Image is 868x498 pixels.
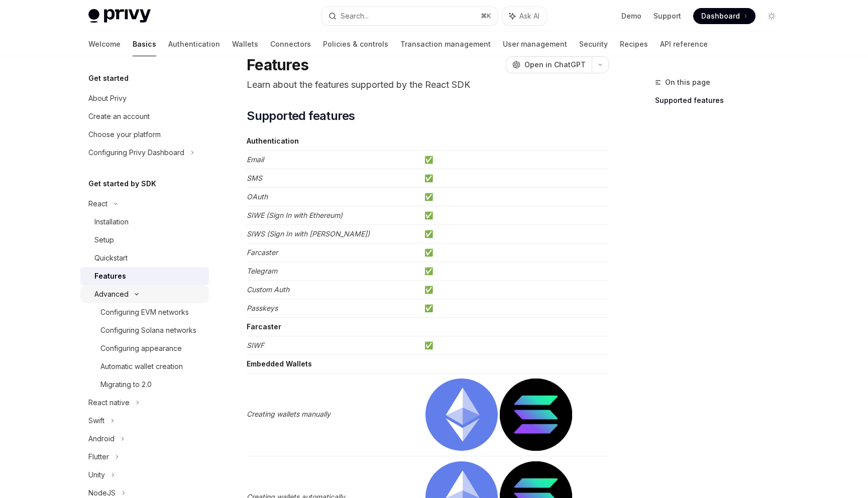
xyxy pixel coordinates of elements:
em: SIWS (Sign In with [PERSON_NAME]) [247,229,370,238]
td: ✅ [420,151,609,169]
div: Automatic wallet creation [100,360,183,372]
div: Configuring Solana networks [100,324,196,336]
td: ✅ [420,262,609,281]
td: ✅ [420,225,609,243]
a: Dashboard [693,8,755,24]
em: SIWF [247,341,264,349]
a: Wallets [232,32,258,56]
div: Advanced [94,288,129,300]
h1: Features [247,56,308,74]
div: About Privy [88,92,127,104]
a: Automatic wallet creation [80,357,209,376]
span: Open in ChatGPT [524,60,586,70]
img: light logo [88,9,151,23]
a: Quickstart [80,249,209,267]
div: Choose your platform [88,129,161,141]
div: Configuring appearance [100,342,182,354]
a: Support [654,11,681,21]
a: Configuring EVM networks [80,303,209,321]
em: Custom Auth [247,285,289,294]
div: Installation [94,216,129,228]
div: React native [88,397,130,409]
a: Demo [621,11,641,21]
td: ✅ [420,169,609,188]
button: Search...⌘K [321,7,497,25]
button: Toggle dark mode [764,8,780,24]
em: Email [247,155,264,164]
h5: Get started [88,72,129,84]
a: Create an account [80,107,209,126]
a: Installation [80,213,209,231]
a: Configuring appearance [80,339,209,357]
span: On this page [665,76,710,88]
em: Creating wallets manually [247,410,331,418]
a: Welcome [88,32,121,56]
a: Setup [80,231,209,249]
div: Configuring Privy Dashboard [88,147,184,159]
a: About Privy [80,89,209,107]
a: Security [579,32,608,56]
td: ✅ [420,299,609,318]
em: Telegram [247,267,277,275]
p: Learn about the features supported by the React SDK [247,78,609,92]
div: Flutter [88,451,109,463]
div: Unity [88,469,105,481]
div: Quickstart [94,252,128,264]
button: Ask AI [502,7,547,25]
em: SMS [247,174,262,182]
td: ✅ [420,188,609,206]
div: Create an account [88,110,150,122]
em: Farcaster [247,248,278,257]
div: Configuring EVM networks [100,306,189,318]
span: Supported features [247,108,355,124]
em: OAuth [247,192,268,201]
td: ✅ [420,281,609,299]
a: Recipes [620,32,648,56]
div: Features [94,270,126,282]
span: ⌘ K [481,12,491,20]
div: Search... [341,10,369,22]
div: React [88,198,107,210]
a: Basics [133,32,156,56]
div: Swift [88,415,104,427]
a: Authentication [168,32,220,56]
a: User management [503,32,567,56]
strong: Embedded Wallets [247,359,312,368]
strong: Farcaster [247,322,281,331]
a: Supported features [655,92,788,108]
div: Android [88,433,115,445]
em: SIWE (Sign In with Ethereum) [247,211,343,219]
td: ✅ [420,243,609,262]
div: Setup [94,234,114,246]
a: Choose your platform [80,126,209,144]
a: Configuring Solana networks [80,321,209,339]
a: API reference [660,32,708,56]
button: Open in ChatGPT [506,56,592,73]
img: ethereum.png [425,379,498,451]
a: Connectors [270,32,311,56]
div: Migrating to 2.0 [100,379,152,391]
a: Policies & controls [323,32,388,56]
td: ✅ [420,206,609,225]
span: Dashboard [701,11,740,21]
td: ✅ [420,336,609,355]
h5: Get started by SDK [88,178,156,190]
img: solana.png [500,379,572,451]
em: Passkeys [247,304,278,312]
span: Ask AI [519,11,539,21]
a: Migrating to 2.0 [80,376,209,394]
a: Transaction management [400,32,491,56]
strong: Authentication [247,137,299,145]
a: Features [80,267,209,285]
